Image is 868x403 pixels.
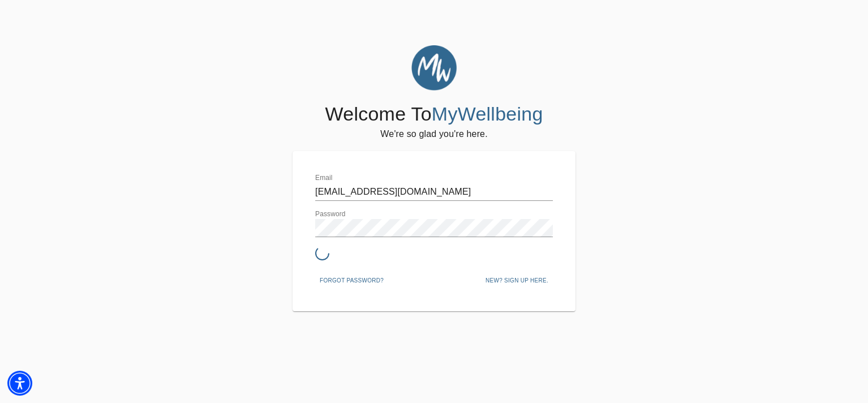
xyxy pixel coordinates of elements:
button: New? Sign up here. [481,272,553,289]
span: MyWellbeing [432,103,543,125]
label: Password [315,211,346,218]
img: MyWellbeing [411,45,457,91]
h4: Welcome To [325,102,543,126]
div: Accessibility Menu [7,371,32,396]
span: New? Sign up here. [485,276,548,286]
span: Forgot password? [320,276,384,286]
h6: We're so glad you're here. [380,126,487,142]
label: Email [315,175,333,182]
button: Forgot password? [315,272,388,289]
a: Forgot password? [315,275,388,284]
